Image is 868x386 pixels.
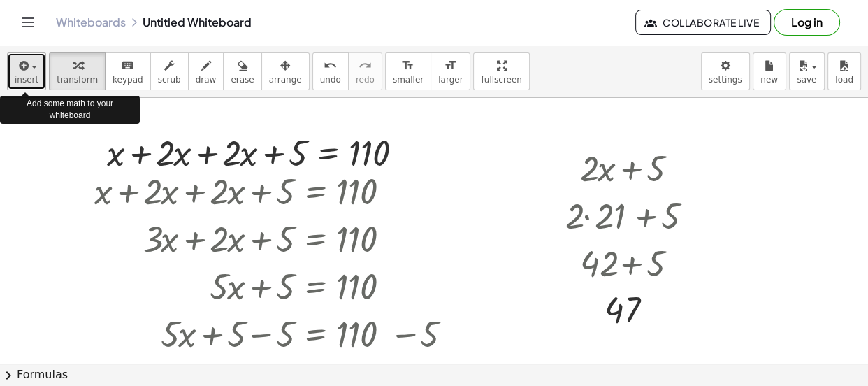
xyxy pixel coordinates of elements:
[701,52,750,90] button: settings
[789,52,825,90] button: save
[438,75,463,85] span: larger
[7,52,46,90] button: insert
[57,75,98,85] span: transform
[827,52,861,90] button: load
[324,57,337,74] i: undo
[356,75,375,85] span: redo
[196,75,217,85] span: draw
[709,75,742,85] span: settings
[797,75,816,85] span: save
[17,11,39,34] button: Toggle navigation
[188,52,224,90] button: draw
[158,75,181,85] span: scrub
[312,52,349,90] button: undoundo
[113,75,143,85] span: keypad
[105,52,151,90] button: keyboardkeypad
[15,75,38,85] span: insert
[121,57,134,74] i: keyboard
[473,52,529,90] button: fullscreen
[635,10,771,35] button: Collaborate Live
[431,52,470,90] button: format_sizelarger
[760,75,778,85] span: new
[49,52,106,90] button: transform
[56,15,126,29] a: Whiteboards
[385,52,431,90] button: format_sizesmaller
[320,75,341,85] span: undo
[481,75,521,85] span: fullscreen
[774,9,840,36] button: Log in
[647,16,759,29] span: Collaborate Live
[753,52,786,90] button: new
[359,57,372,74] i: redo
[348,52,382,90] button: redoredo
[150,52,189,90] button: scrub
[393,75,424,85] span: smaller
[231,75,254,85] span: erase
[835,75,853,85] span: load
[401,57,414,74] i: format_size
[223,52,261,90] button: erase
[261,52,310,90] button: arrange
[269,75,302,85] span: arrange
[444,57,457,74] i: format_size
